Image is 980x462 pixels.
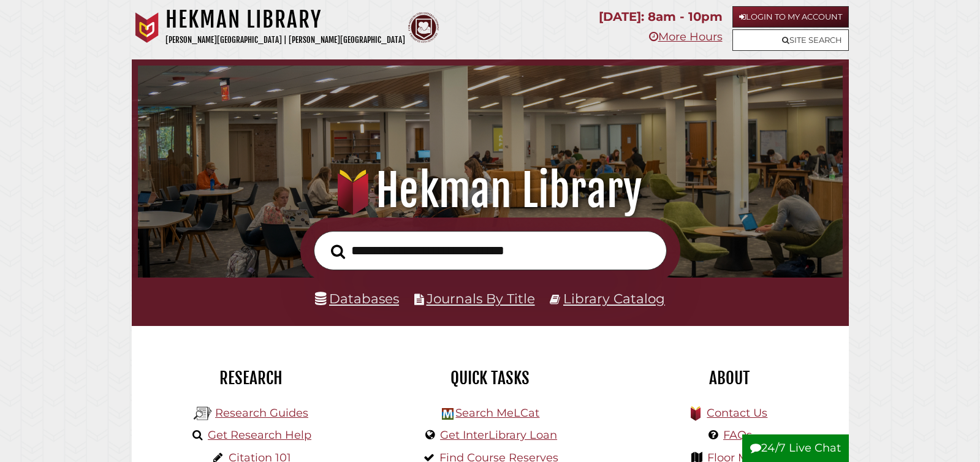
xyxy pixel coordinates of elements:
a: Contact Us [707,406,767,420]
h2: Quick Tasks [380,368,601,388]
img: Calvin University [132,12,162,43]
img: Hekman Library Logo [442,408,454,420]
a: Databases [315,290,399,306]
h2: About [619,368,840,388]
a: Journals By Title [427,290,535,306]
a: Get Research Help [208,428,311,442]
img: Hekman Library Logo [194,404,212,423]
p: [PERSON_NAME][GEOGRAPHIC_DATA] | [PERSON_NAME][GEOGRAPHIC_DATA] [165,33,405,47]
a: More Hours [649,30,723,44]
p: [DATE]: 8am - 10pm [599,6,723,28]
img: Calvin Theological Seminary [408,12,439,43]
h2: Research [141,368,362,388]
h1: Hekman Library [165,6,405,33]
a: FAQs [723,428,752,442]
a: Get InterLibrary Loan [440,428,557,442]
a: Login to My Account [732,6,849,28]
button: Search [325,241,351,263]
a: Search MeLCat [455,406,539,420]
a: Library Catalog [563,290,665,306]
h1: Hekman Library [152,164,827,218]
i: Search [331,244,345,259]
a: Research Guides [215,406,308,420]
a: Site Search [732,29,849,51]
